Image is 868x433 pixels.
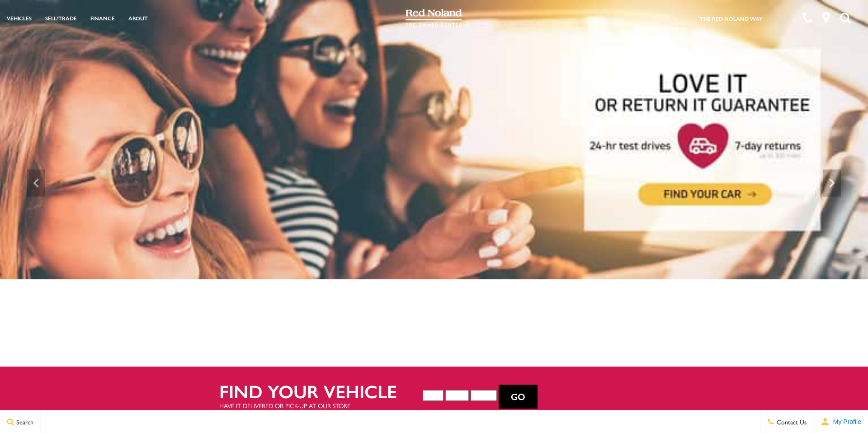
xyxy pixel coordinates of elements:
select: Vehicle Year [423,390,443,401]
select: Vehicle Model [471,390,497,401]
span: Contact Us [774,417,807,426]
img: Red Noland Pre-Owned [406,9,462,27]
a: The Red Noland Way [700,14,763,23]
h2: Find your vehicle [219,381,423,401]
span: My Profile [830,418,861,425]
button: Open the search field [836,0,854,36]
select: Vehicle Make [445,390,469,401]
a: Red Noland Pre-Owned [406,12,462,21]
span: Search [14,417,33,426]
p: Have it delivered or pick-up at our store [219,401,423,410]
button: user-profile-menu [814,410,868,433]
button: Go [499,385,538,409]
